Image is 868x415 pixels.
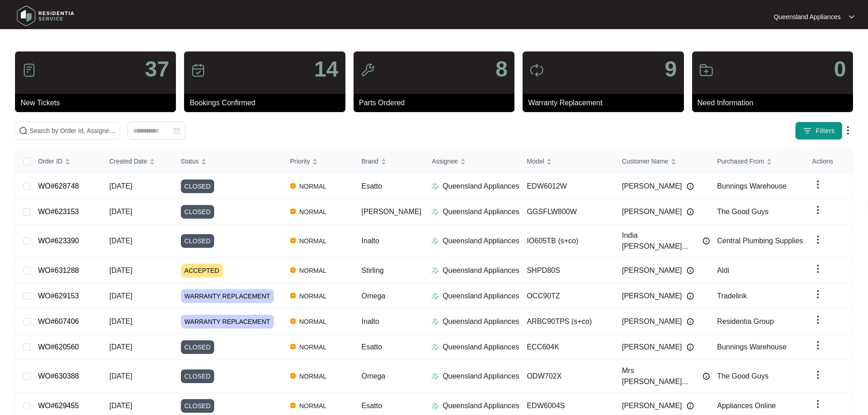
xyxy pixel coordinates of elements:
[816,126,835,136] span: Filters
[622,181,682,192] span: [PERSON_NAME]
[296,181,330,192] span: NORMAL
[181,234,215,248] span: CLOSED
[109,292,132,300] span: [DATE]
[519,334,615,360] td: ECC604K
[361,402,382,410] span: Esatto
[361,266,384,274] span: Stirling
[290,373,296,379] img: Vercel Logo
[805,149,853,174] th: Actions
[703,373,710,380] img: Info icon
[519,258,615,283] td: SHPD80S
[431,402,439,410] img: Assigner Icon
[290,156,310,166] span: Priority
[622,316,682,327] span: [PERSON_NAME]
[354,149,424,174] th: Brand
[296,400,330,411] span: NORMAL
[703,237,710,245] img: Info icon
[361,156,378,166] span: Brand
[290,403,296,408] img: Vercel Logo
[109,372,132,380] span: [DATE]
[717,156,764,166] span: Purchased From
[109,343,132,351] span: [DATE]
[665,58,677,80] p: 9
[687,183,694,190] img: Info icon
[109,266,132,274] span: [DATE]
[290,293,296,298] img: Vercel Logo
[687,343,694,351] img: Info icon
[19,126,28,135] img: search-icon
[442,371,519,382] p: Queensland Appliances
[615,149,710,174] th: Customer Name
[622,156,668,166] span: Customer Name
[290,344,296,349] img: Vercel Logo
[109,402,132,410] span: [DATE]
[812,179,823,190] img: dropdown arrow
[181,264,223,277] span: ACCEPTED
[717,182,786,190] span: Bunnings Warehouse
[842,125,853,136] img: dropdown arrow
[812,314,823,325] img: dropdown arrow
[442,316,519,327] p: Queensland Appliances
[38,372,79,380] a: WO#630388
[622,342,682,353] span: [PERSON_NAME]
[181,205,215,219] span: CLOSED
[519,199,615,225] td: GGSFLW800W
[290,318,296,324] img: Vercel Logo
[431,267,439,274] img: Assigner Icon
[528,97,683,108] p: Warranty Replacement
[442,236,519,246] p: Queensland Appliances
[424,149,519,174] th: Assignee
[191,63,205,77] img: icon
[812,369,823,380] img: dropdown arrow
[519,174,615,199] td: EDW6012W
[361,182,382,190] span: Esatto
[14,2,77,30] img: residentia service logo
[102,149,174,174] th: Created Date
[687,292,694,300] img: Info icon
[296,236,330,246] span: NORMAL
[31,149,102,174] th: Order ID
[38,156,62,166] span: Order ID
[698,97,853,108] p: Need Information
[361,292,385,300] span: Omega
[38,343,79,351] a: WO#620560
[431,237,439,245] img: Assigner Icon
[296,291,330,302] span: NORMAL
[812,205,823,215] img: dropdown arrow
[519,309,615,334] td: ARBC90TPS (s+co)
[181,399,215,413] span: CLOSED
[283,149,354,174] th: Priority
[38,292,79,300] a: WO#629153
[622,265,682,276] span: [PERSON_NAME]
[442,400,519,411] p: Queensland Appliances
[38,182,79,190] a: WO#628748
[519,360,615,393] td: ODW702X
[361,343,382,351] span: Esatto
[296,342,330,353] span: NORMAL
[174,149,283,174] th: Status
[38,208,79,215] a: WO#623153
[812,234,823,245] img: dropdown arrow
[296,371,330,382] span: NORMAL
[181,315,274,328] span: WARRANTY REPLACEMENT
[812,399,823,410] img: dropdown arrow
[687,267,694,274] img: Info icon
[812,263,823,274] img: dropdown arrow
[181,340,215,354] span: CLOSED
[181,156,199,166] span: Status
[431,208,439,215] img: Assigner Icon
[717,402,776,410] span: Appliances Online
[290,267,296,273] img: Vercel Logo
[774,12,841,21] p: Queensland Appliances
[181,179,215,193] span: CLOSED
[687,318,694,325] img: Info icon
[38,402,79,410] a: WO#629455
[296,206,330,217] span: NORMAL
[296,316,330,327] span: NORMAL
[290,183,296,189] img: Vercel Logo
[109,208,132,215] span: [DATE]
[442,181,519,192] p: Queensland Appliances
[361,372,385,380] span: Omega
[622,230,698,252] span: India [PERSON_NAME]...
[687,208,694,215] img: Info icon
